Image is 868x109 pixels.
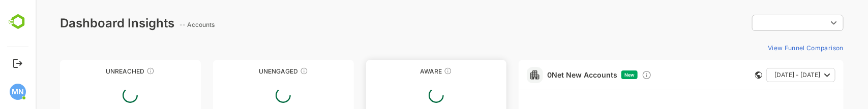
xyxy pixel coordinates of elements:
div: These accounts have just entered the buying cycle and need further nurturing [408,67,416,75]
div: Unengaged [177,67,318,75]
div: This card does not support filter and segments [720,71,727,79]
div: These accounts have not been engaged with for a defined time period [111,67,119,75]
span: New [589,72,599,78]
div: Aware [331,67,471,75]
div: MN [10,84,26,100]
button: [DATE] - [DATE] [731,68,800,82]
ag: -- Accounts [144,21,182,28]
div: Dashboard Insights [24,16,139,30]
a: 0Net New Accounts [512,70,582,79]
div: ​ [716,14,808,32]
div: Discover new ICP-fit accounts showing engagement — via intent surges, anonymous website visits, L... [606,70,616,80]
div: These accounts have not shown enough engagement and need nurturing [264,67,273,75]
button: Logout [11,56,24,70]
div: Unreached [24,67,165,75]
button: View Funnel Comparison [728,40,808,56]
img: BambooboxLogoMark.f1c84d78b4c51b1a7b5f700c9845e183.svg [5,12,31,31]
span: [DATE] - [DATE] [739,68,785,82]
